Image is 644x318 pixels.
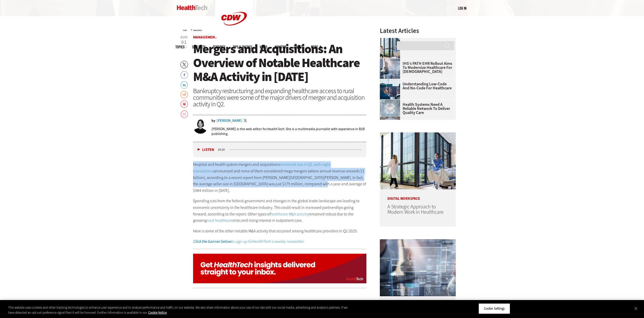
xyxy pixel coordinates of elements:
[380,296,456,307] p: Patient-Centered Care
[458,6,466,11] div: User menu
[275,45,286,49] a: MonITor
[217,119,242,123] a: [PERSON_NAME]
[193,239,253,244] em: to sign up for
[380,38,400,58] img: Health workers in a modern hospital
[380,132,456,189] img: Health workers in a modern hospital
[193,142,367,157] div: media player
[177,5,207,10] img: Home
[380,239,456,296] img: Electronic health records
[380,58,403,63] a: Electronic health records
[380,100,400,120] img: Healthcare networking
[387,203,444,215] a: A Strategic Approach to Modern Work in Healthcare
[244,119,248,123] a: Twitter
[267,127,284,131] em: HealthTech
[380,189,456,201] p: Digital Workspace
[213,45,225,49] a: Features
[380,79,400,99] img: Coworkers coding
[380,62,453,74] a: IHS’s PATH EHR Rollout Aims to Modernize Healthcare for [DEMOGRAPHIC_DATA]
[193,239,304,244] a: Click the banner belowto sign up forHealthTech’s weekly newsletter.
[193,161,367,194] p: Hospital and health system mergers and acquisitions announced and none of them considered mega me...
[212,119,215,123] span: by
[192,45,205,49] span: Specialty
[311,45,322,49] span: More
[479,303,510,314] button: Cookie Settings
[458,6,466,10] a: Log in
[217,147,228,152] div: duration
[271,239,304,244] em: ’s weekly newsletter.
[175,45,184,49] span: Topics
[233,45,252,49] a: Tips & Tactics
[193,41,360,85] span: Mergers and Acquisitions: An Overview of Notable Healthcare M&A Activity in [DATE]
[380,103,453,115] a: Health Systems Need a Reliable Network To Deliver Quality Care
[630,303,641,314] button: Close
[212,127,367,136] p: [PERSON_NAME] is the web editor for . She is a multimedia journalist with experience in B2B publi...
[260,45,267,49] a: Video
[8,305,354,315] div: This website uses cookies and other tracking technologies to enhance user experience and to analy...
[380,82,453,90] a: Understanding Low-Code and No-Code for Healthcare
[271,211,308,217] a: healthcare M&A activity
[380,79,403,83] a: Coworkers coding
[193,119,208,134] img: Jordan Scott
[215,33,253,39] a: CDW
[294,45,303,49] a: Events
[207,218,233,223] a: rural healthcare
[148,310,167,315] a: More information about your privacy
[380,58,400,79] img: Electronic health records
[193,239,231,244] strong: Click the banner below
[193,228,367,234] p: Here is some of the other notable M&A activity that occurred among healthcare providers in Q2 2025:
[193,254,367,284] img: ht_newsletter_animated_q424_signup_desktop
[193,198,367,224] p: Spending cuts from the federal government and changes in the global trade landscape are leading t...
[193,162,330,174] a: remained low in Q2, with eight transactions
[380,38,403,42] a: Health workers in a modern hospital
[193,88,367,107] div: Bankruptcy restructuring and expanding healthcare access to rural communities were some of the ma...
[198,148,214,152] button: Listen
[380,100,403,104] a: Healthcare networking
